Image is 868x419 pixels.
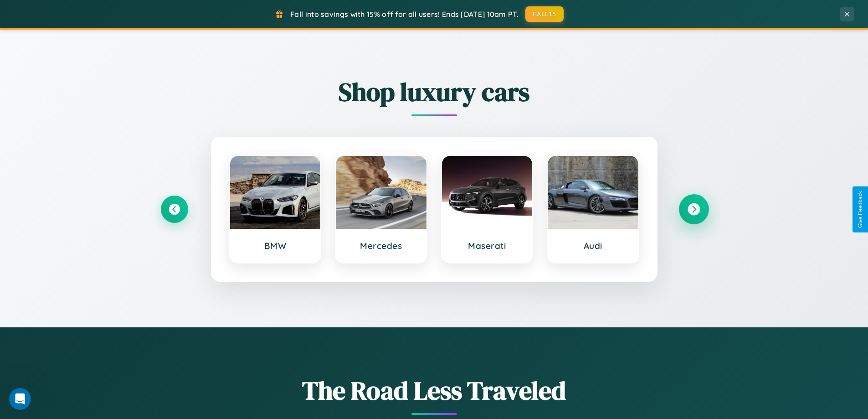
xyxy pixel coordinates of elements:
[451,240,524,251] h3: Maserati
[557,240,629,251] h3: Audi
[525,6,564,22] button: FALL15
[239,240,312,251] h3: BMW
[857,191,863,228] div: Give Feedback
[345,240,417,251] h3: Mercedes
[161,74,708,109] h2: Shop luxury cars
[290,10,519,19] span: Fall into savings with 15% off for all users! Ends [DATE] 10am PT.
[9,388,31,410] iframe: Intercom live chat
[161,373,708,408] h1: The Road Less Traveled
